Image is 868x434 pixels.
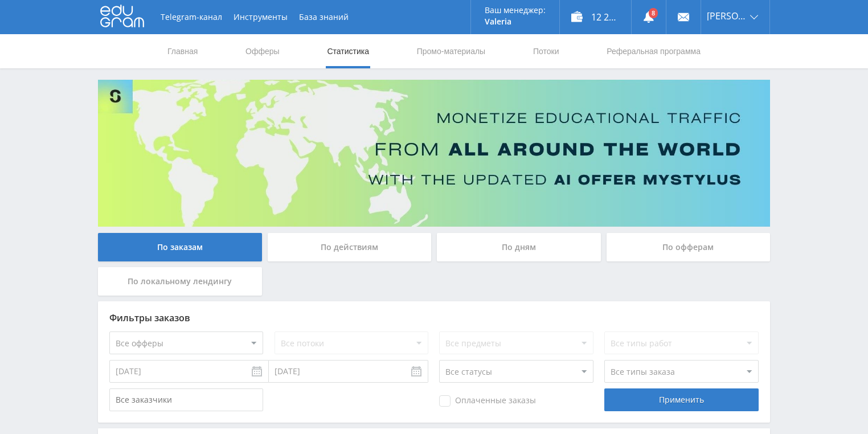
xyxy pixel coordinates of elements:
[485,6,546,15] p: Ваш менеджер:
[707,11,747,21] span: [PERSON_NAME]
[605,34,702,68] a: Реферальная программа
[607,233,771,261] div: По офферам
[439,395,536,407] span: Оплаченные заказы
[326,34,370,68] a: Статистика
[532,34,560,68] a: Потоки
[268,233,432,261] div: По действиям
[485,17,546,26] p: Valeria
[604,388,758,411] div: Применить
[109,313,759,323] div: Фильтры заказов
[437,233,601,261] div: По дням
[98,267,262,296] div: По локальному лендингу
[98,80,770,227] img: Banner
[244,34,281,68] a: Офферы
[166,34,199,68] a: Главная
[98,233,262,261] div: По заказам
[416,34,486,68] a: Промо-материалы
[109,388,263,411] input: Все заказчики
